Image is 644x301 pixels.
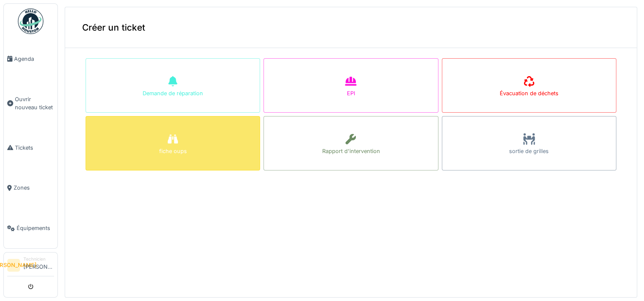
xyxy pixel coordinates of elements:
div: fiche oups [159,147,187,155]
a: Tickets [4,128,57,168]
span: Équipements [17,224,54,232]
div: Créer un ticket [65,7,637,48]
div: Rapport d'intervention [322,147,380,155]
a: Zones [4,168,57,208]
li: [PERSON_NAME] [7,259,20,272]
span: Zones [14,184,54,192]
div: Demande de réparation [143,89,203,97]
div: sortie de grilles [509,147,549,155]
span: Ouvrir nouveau ticket [15,95,54,111]
span: Tickets [15,144,54,152]
div: Technicien [23,256,54,262]
div: EPI [347,89,355,97]
li: [PERSON_NAME] [23,256,54,274]
a: Équipements [4,208,57,248]
span: Agenda [14,55,54,63]
a: Ouvrir nouveau ticket [4,79,57,128]
div: Évacuation de déchets [500,89,558,97]
a: [PERSON_NAME] Technicien[PERSON_NAME] [7,256,54,276]
img: Badge_color-CXgf-gQk.svg [18,9,43,34]
a: Agenda [4,39,57,79]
